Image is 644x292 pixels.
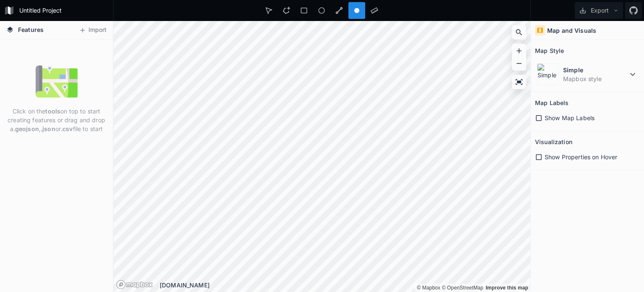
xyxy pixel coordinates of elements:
a: Mapbox logo [116,280,153,289]
strong: tools [45,108,60,115]
strong: .csv [61,125,73,132]
a: OpenStreetMap [442,285,483,291]
span: Show Properties on Hover [545,153,617,161]
dt: Simple [563,66,628,74]
span: Show Map Labels [545,113,595,122]
a: Mapbox [417,285,440,291]
span: Features [18,25,44,34]
p: Click on the on top to start creating features or drag and drop a , or file to start [6,107,106,133]
button: Import [75,24,111,37]
div: [DOMAIN_NAME] [160,281,530,289]
dd: Mapbox style [563,74,628,83]
img: empty [36,61,78,103]
h2: Map Labels [535,96,569,109]
h4: Map and Visuals [547,26,596,35]
strong: .json [41,125,55,132]
a: Map feedback [486,285,528,291]
h2: Visualization [535,135,572,148]
strong: .geojson [13,125,39,132]
button: Export [575,2,623,19]
h2: Map Style [535,44,564,57]
img: Simple [537,63,559,85]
